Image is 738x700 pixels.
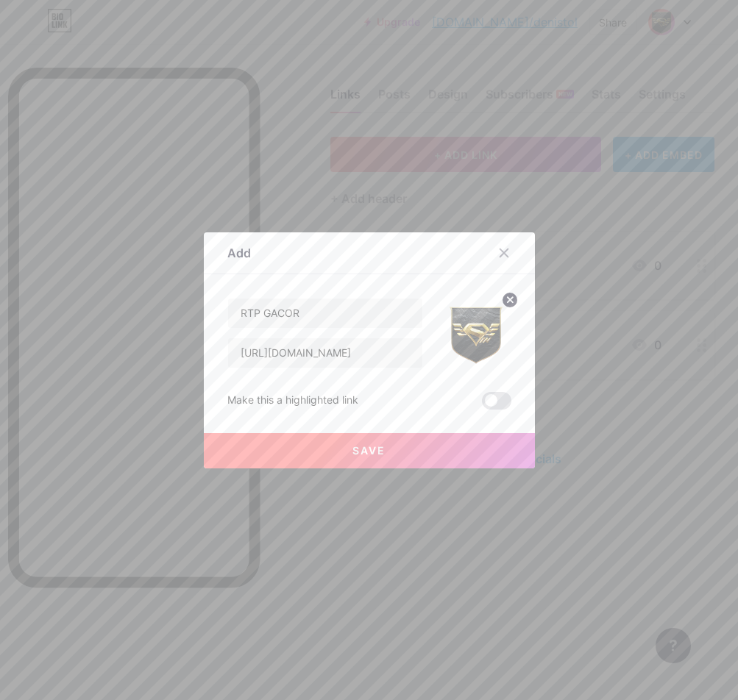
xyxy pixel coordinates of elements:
[227,244,251,262] div: Add
[228,338,422,368] input: URL
[228,299,422,328] input: Title
[227,392,358,410] div: Make this a highlighted link
[352,444,386,457] span: Save
[441,298,511,368] img: link_thumbnail
[204,433,535,468] button: Save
